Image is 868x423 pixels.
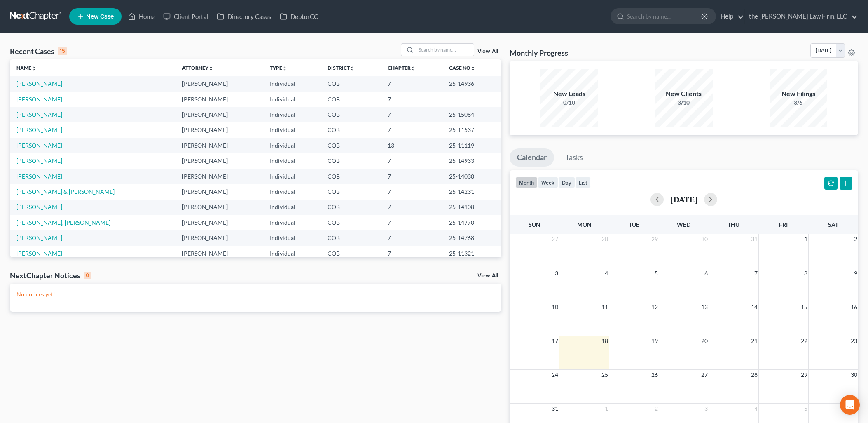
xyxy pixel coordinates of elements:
td: 7 [381,107,442,122]
a: [PERSON_NAME] [16,157,62,164]
div: NextChapter Notices [10,270,91,280]
td: COB [321,138,381,153]
button: week [538,177,558,188]
td: Individual [263,138,321,153]
td: COB [321,153,381,168]
td: 7 [381,215,442,230]
span: 28 [601,234,609,244]
a: [PERSON_NAME] [16,126,62,133]
span: 18 [601,336,609,346]
td: 7 [381,200,442,215]
span: 5 [803,404,808,414]
a: [PERSON_NAME] [16,234,62,241]
td: 7 [381,122,442,138]
span: 19 [650,336,659,346]
td: 25-14038 [442,169,501,184]
span: 3 [554,268,559,278]
span: 29 [800,370,808,380]
span: 2 [654,404,659,414]
td: 25-11119 [442,138,501,153]
span: 4 [604,268,609,278]
span: 30 [850,370,858,380]
button: month [515,177,538,188]
span: 15 [800,302,808,312]
td: 25-11537 [442,122,501,138]
span: 5 [654,268,659,278]
a: Directory Cases [213,9,276,24]
a: [PERSON_NAME] [16,250,62,257]
td: [PERSON_NAME] [175,169,263,184]
div: Open Intercom Messenger [840,395,860,415]
span: 27 [551,234,559,244]
td: Individual [263,76,321,91]
td: COB [321,122,381,138]
td: 7 [381,92,442,107]
span: 12 [650,302,659,312]
a: Districtunfold_more [328,65,355,71]
a: [PERSON_NAME] & [PERSON_NAME] [16,188,115,195]
span: 24 [551,370,559,380]
a: Client Portal [159,9,213,24]
span: Sat [828,221,838,228]
span: 3 [704,404,709,414]
a: [PERSON_NAME] [16,173,62,180]
span: Wed [677,221,690,228]
a: View All [477,49,498,54]
td: [PERSON_NAME] [175,107,263,122]
td: 7 [381,230,442,246]
a: Calendar [510,148,554,167]
a: the [PERSON_NAME] Law Firm, LLC [745,9,858,24]
td: 7 [381,76,442,91]
td: COB [321,200,381,215]
td: [PERSON_NAME] [175,200,263,215]
td: 7 [381,246,442,261]
span: Tue [629,221,639,228]
i: unfold_more [350,66,355,71]
td: Individual [263,169,321,184]
td: 25-14231 [442,184,501,199]
h2: [DATE] [670,195,697,204]
i: unfold_more [282,66,287,71]
td: COB [321,215,381,230]
a: View All [477,273,498,279]
a: Tasks [558,148,590,167]
input: Search by name... [416,44,474,56]
td: 7 [381,169,442,184]
td: COB [321,169,381,184]
a: [PERSON_NAME] [16,111,62,118]
td: COB [321,246,381,261]
h3: Monthly Progress [510,48,568,58]
td: Individual [263,246,321,261]
td: [PERSON_NAME] [175,76,263,91]
i: unfold_more [411,66,416,71]
td: 25-14770 [442,215,501,230]
a: Typeunfold_more [270,65,287,71]
a: [PERSON_NAME] [16,96,62,103]
span: Thu [728,221,739,228]
span: 14 [750,302,758,312]
span: 17 [551,336,559,346]
td: 7 [381,184,442,199]
span: 10 [551,302,559,312]
span: 26 [650,370,659,380]
td: Individual [263,215,321,230]
td: 25-14768 [442,230,501,246]
td: [PERSON_NAME] [175,230,263,246]
span: 13 [700,302,709,312]
div: New Filings [770,89,827,99]
td: COB [321,92,381,107]
td: 25-15084 [442,107,501,122]
td: COB [321,184,381,199]
td: 25-14933 [442,153,501,168]
span: Mon [577,221,592,228]
i: unfold_more [31,66,36,71]
button: list [575,177,591,188]
div: New Leads [540,89,598,99]
div: 3/6 [770,99,827,107]
p: No notices yet! [16,290,495,298]
a: [PERSON_NAME], [PERSON_NAME] [16,219,110,226]
a: [PERSON_NAME] [16,80,62,87]
span: 2 [853,234,858,244]
td: Individual [263,184,321,199]
a: Help [716,9,744,24]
